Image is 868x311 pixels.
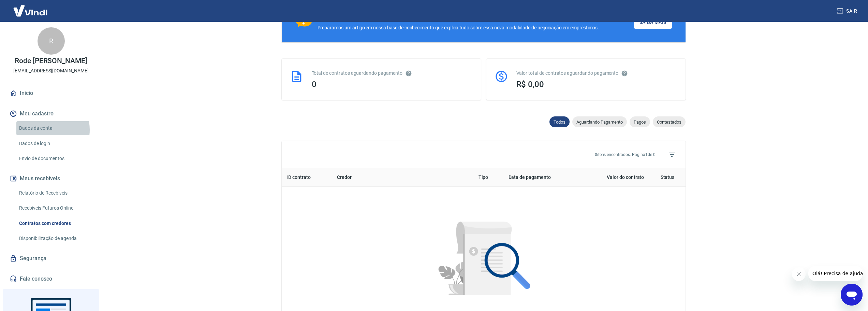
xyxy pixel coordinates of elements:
div: Contestados [653,116,686,127]
span: Aguardando Pagamento [572,119,627,125]
div: Todos [549,116,570,127]
div: Preparamos um artigo em nossa base de conhecimento que explica tudo sobre essa nova modalidade de... [318,24,599,31]
div: Pagos [630,116,650,127]
p: 0 itens encontrados. Página 1 de 0 [595,152,656,158]
th: Tipo [473,168,503,187]
svg: Esses contratos não se referem à Vindi, mas sim a outras instituições. [405,70,412,77]
iframe: Mensagem da empresa [808,266,863,281]
a: Recebíveis Futuros Online [16,201,94,215]
a: Dados da conta [16,121,94,135]
p: Rode [PERSON_NAME] [15,57,87,65]
a: Início [8,86,94,101]
a: Envio de documentos [16,152,94,166]
span: Pagos [630,119,650,125]
div: 0 [312,80,473,89]
img: Vindi [8,0,53,21]
div: R [38,27,65,55]
p: [EMAIL_ADDRESS][DOMAIN_NAME] [13,67,89,74]
div: Total de contratos aguardando pagamento [312,70,473,77]
th: Valor do contrato [580,168,649,187]
svg: O valor comprometido não se refere a pagamentos pendentes na Vindi e sim como garantia a outras i... [621,70,628,77]
iframe: Botão para abrir a janela de mensagens [841,284,863,306]
div: Valor total de contratos aguardando pagamento [516,70,677,77]
a: Fale conosco [8,271,94,286]
a: Relatório de Recebíveis [16,186,94,200]
span: Olá! Precisa de ajuda? [4,5,57,10]
iframe: Fechar mensagem [792,267,806,281]
span: Todos [549,119,570,125]
span: Contestados [653,119,686,125]
a: Contratos com credores [16,216,94,230]
span: Filtros [664,146,680,163]
a: Segurança [8,251,94,266]
button: Meu cadastro [8,106,94,121]
span: R$ 0,00 [516,80,544,89]
button: Sair [835,5,860,17]
button: Meus recebíveis [8,171,94,186]
div: Aguardando Pagamento [572,116,627,127]
a: Dados de login [16,137,94,151]
th: Credor [332,168,473,187]
a: Saiba Mais [634,16,672,29]
th: Data de pagamento [503,168,580,187]
th: ID contrato [282,168,332,187]
th: Status [649,168,685,187]
a: Disponibilização de agenda [16,231,94,245]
